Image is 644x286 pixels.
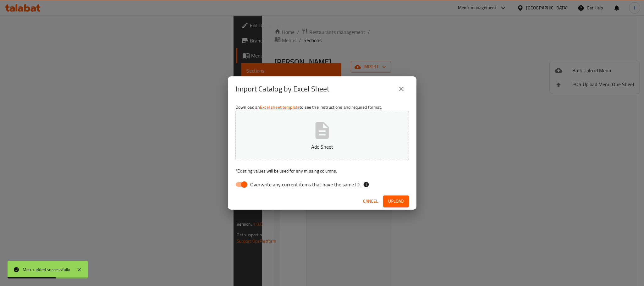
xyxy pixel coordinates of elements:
div: Menu added successfully [23,266,70,273]
span: Cancel [363,197,378,205]
button: close [394,81,409,96]
svg: If the overwrite option isn't selected, then the items that match an existing ID will be ignored ... [363,181,369,188]
div: Download an to see the instructions and required format. [228,102,416,193]
h2: Import Catalog by Excel Sheet [235,84,329,94]
button: Add Sheet [235,111,409,160]
p: Existing values will be used for any missing columns. [235,168,409,174]
span: Upload [388,197,404,205]
button: Cancel [361,195,381,207]
p: Add Sheet [245,143,399,151]
button: Upload [383,195,409,207]
span: Overwrite any current items that have the same ID. [250,181,361,188]
a: Excel sheet template [260,103,300,111]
